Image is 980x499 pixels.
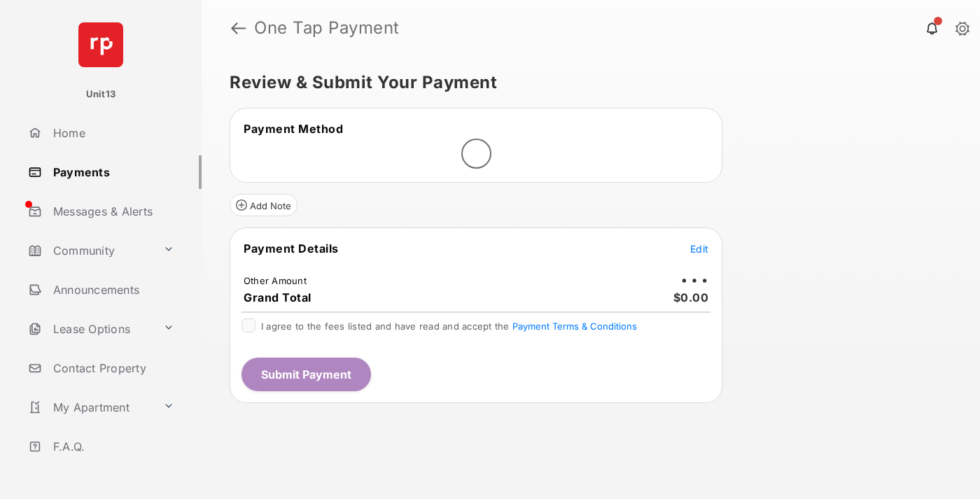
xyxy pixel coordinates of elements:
[241,358,371,391] button: Submit Payment
[261,321,637,332] span: I agree to the fees listed and have read and accept the
[78,22,123,67] img: svg+xml;base64,PHN2ZyB4bWxucz0iaHR0cDovL3d3dy53My5vcmcvMjAwMC9zdmciIHdpZHRoPSI2NCIgaGVpZ2h0PSI2NC...
[22,312,157,346] a: Lease Options
[244,241,339,255] span: Payment Details
[22,351,202,385] a: Contact Property
[86,87,116,101] p: Unit13
[244,122,343,136] span: Payment Method
[22,234,157,267] a: Community
[673,290,709,304] span: $0.00
[512,321,637,332] button: I agree to the fees listed and have read and accept the
[22,430,202,463] a: F.A.Q.
[22,391,157,424] a: My Apartment
[22,155,202,189] a: Payments
[254,20,400,36] strong: One Tap Payment
[22,273,202,307] a: Announcements
[230,194,297,216] button: Add Note
[243,274,307,287] td: Other Amount
[230,74,941,91] h5: Review & Submit Your Payment
[690,241,708,255] button: Edit
[690,243,708,255] span: Edit
[244,290,311,304] span: Grand Total
[22,116,202,150] a: Home
[22,195,202,228] a: Messages & Alerts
